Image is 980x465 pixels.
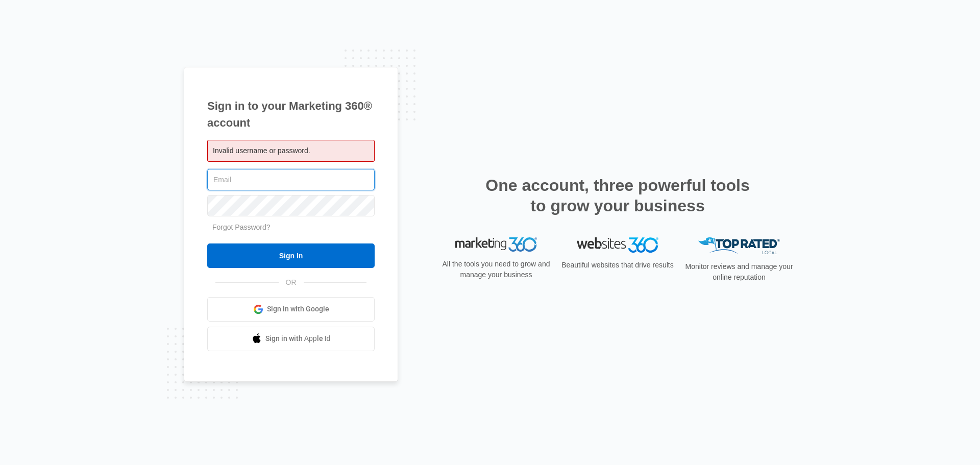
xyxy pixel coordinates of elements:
[577,237,658,252] img: Websites 360
[207,97,375,131] h1: Sign in to your Marketing 360® account
[207,327,375,351] a: Sign in with Apple Id
[265,333,331,344] span: Sign in with Apple Id
[207,169,375,190] input: Email
[279,277,304,288] span: OR
[455,237,537,252] img: Marketing 360
[682,261,796,283] p: Monitor reviews and manage your online reputation
[560,260,675,271] p: Beautiful websites that drive results
[698,237,780,254] img: Top Rated Local
[207,297,375,322] a: Sign in with Google
[212,223,271,231] a: Forgot Password?
[482,175,753,216] h2: One account, three powerful tools to grow your business
[439,259,553,280] p: All the tools you need to grow and manage your business
[267,304,329,314] span: Sign in with Google
[207,243,375,268] input: Sign In
[213,146,310,155] span: Invalid username or password.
